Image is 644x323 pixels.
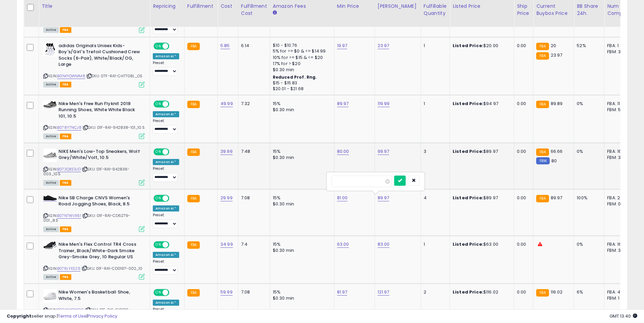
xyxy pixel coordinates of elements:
[187,148,200,156] small: FBA
[273,148,329,155] div: 15%
[378,148,389,155] a: 99.97
[58,101,141,121] b: Nike Men's Free Run Flyknit 2018 Running Shoes, White White Black 101, 10.5
[273,101,329,107] div: 15%
[43,43,145,87] div: ASIN:
[43,195,57,201] img: 314S5N8YDjL._SL40_.jpg
[42,3,147,10] div: Title
[43,27,59,33] span: All listings currently available for purchase on Amazon
[517,241,528,247] div: 0.00
[273,67,329,73] div: $0.30 min
[536,52,549,60] small: FBA
[337,148,349,155] a: 80.00
[536,148,549,156] small: FBA
[58,195,141,209] b: Nike SB Charge CNVS Women's Road Jogging Shoes, Black, 8.5
[241,241,265,247] div: 7.4
[424,101,445,107] div: 1
[60,134,71,139] span: FBA
[337,42,348,49] a: 19.97
[273,155,329,161] div: $0.30 min
[551,289,563,295] span: 116.02
[453,289,483,295] b: Listed Price:
[81,266,143,271] span: | SKU: 01F-RA1-CD0197-002_10
[154,242,163,248] span: ON
[168,290,179,296] span: OFF
[43,226,59,232] span: All listings currently available for purchase on Amazon
[273,289,329,295] div: 15%
[58,241,141,262] b: Nike Men's Flex Control TR4 Cross Trainer, Black/White-Dark Smoke Grey-Smoke Grey, 10 Regular US
[273,295,329,301] div: $0.30 min
[57,266,80,271] a: B07RLYXS26
[536,289,549,297] small: FBA
[378,195,389,201] a: 89.97
[154,43,163,49] span: ON
[378,100,390,107] a: 119.99
[536,101,549,108] small: FBA
[153,259,179,275] div: Preset:
[607,43,629,49] div: FBA: 1
[241,3,267,17] div: Fulfillment Cost
[517,195,528,201] div: 0.00
[43,195,145,231] div: ASIN:
[58,148,141,163] b: NIKE Men's Low-Top Sneakers, Wolf Grey/White/Volt, 10.5
[453,148,509,155] div: $89.97
[43,241,145,279] div: ASIN:
[82,125,145,130] span: | SKU: 01F-RA1-942838-101_10.5
[607,201,629,207] div: FBM: 0
[60,274,71,280] span: FBA
[187,195,200,202] small: FBA
[453,42,483,49] b: Listed Price:
[577,195,599,201] div: 100%
[551,148,563,155] span: 66.66
[577,148,599,155] div: 0%
[88,313,117,319] a: Privacy Policy
[241,43,265,49] div: 6.14
[57,125,81,130] a: B078Y7NCJ8
[168,101,179,107] span: OFF
[187,289,200,297] small: FBA
[43,148,145,185] div: ASIN:
[424,195,445,201] div: 4
[43,274,59,280] span: All listings currently available for purchase on Amazon
[168,242,179,248] span: OFF
[57,73,85,79] a: B01MYQWMM8
[536,43,549,50] small: FBA
[551,100,563,107] span: 89.89
[220,148,233,155] a: 39.99
[378,289,389,296] a: 121.97
[517,289,528,295] div: 0.00
[273,247,329,254] div: $0.30 min
[220,100,233,107] a: 49.99
[187,241,200,249] small: FBA
[43,166,130,177] span: | SKU: 01F-RA1-942836-003_10.5
[153,3,182,10] div: Repricing
[337,3,372,10] div: Min Price
[551,195,563,201] span: 89.97
[43,134,59,139] span: All listings currently available for purchase on Amazon
[577,43,599,49] div: 52%
[43,213,130,223] span: | SKU: 01F-RA1-CD6279-001_8.5
[536,3,571,17] div: Current Buybox Price
[168,149,179,155] span: OFF
[153,166,179,182] div: Preset:
[453,101,509,107] div: $94.97
[43,101,145,138] div: ASIN:
[273,48,329,54] div: 5% for >= $0 & <= $14.99
[220,195,233,201] a: 29.99
[536,157,549,164] small: FBM
[273,55,329,61] div: 10% for >= $15 & <= $20
[58,313,87,319] a: Terms of Use
[241,289,265,295] div: 7.08
[453,195,509,201] div: $89.97
[273,107,329,113] div: $0.30 min
[577,101,599,107] div: 0%
[453,3,511,10] div: Listed Price
[607,241,629,247] div: FBA: 16
[273,10,277,16] small: Amazon Fees.
[536,195,549,202] small: FBA
[153,159,179,165] div: Amazon AI *
[551,158,557,164] span: 80
[241,101,265,107] div: 7.32
[168,43,179,49] span: OFF
[607,295,629,301] div: FBM: 1
[153,111,179,117] div: Amazon AI *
